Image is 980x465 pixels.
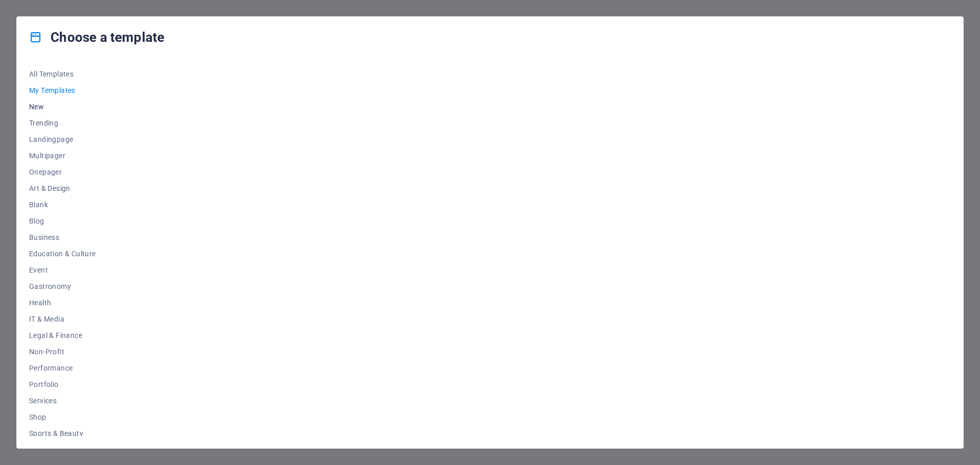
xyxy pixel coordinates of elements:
button: Shop [29,409,96,425]
button: Event [29,262,96,278]
span: Trending [29,119,96,127]
span: Shop [29,413,96,421]
span: Services [29,397,96,405]
span: Blog [29,217,96,225]
button: Gastronomy [29,278,96,295]
span: Art & Design [29,184,96,192]
span: Multipager [29,152,96,160]
button: Business [29,229,96,246]
span: IT & Media [29,315,96,323]
button: Non-Profit [29,344,96,360]
span: Business [29,233,96,241]
span: Non-Profit [29,348,96,356]
button: Education & Culture [29,246,96,262]
span: All Templates [29,70,96,78]
span: Education & Culture [29,250,96,258]
span: Legal & Finance [29,331,96,339]
button: Landingpage [29,131,96,148]
span: Gastronomy [29,282,96,290]
button: Blank [29,197,96,213]
span: New [29,103,96,111]
button: IT & Media [29,311,96,327]
span: My Templates [29,86,96,94]
span: Performance [29,364,96,372]
span: Health [29,299,96,307]
button: Legal & Finance [29,327,96,344]
button: All Templates [29,66,96,82]
button: Onepager [29,164,96,180]
button: My Templates [29,82,96,99]
button: Services [29,393,96,409]
button: Health [29,295,96,311]
span: Event [29,266,96,274]
button: Multipager [29,148,96,164]
button: Blog [29,213,96,229]
button: Sports & Beauty [29,425,96,442]
h4: Choose a template [29,29,164,45]
span: Blank [29,201,96,209]
span: Sports & Beauty [29,429,96,437]
span: Onepager [29,168,96,176]
button: Trending [29,115,96,131]
button: Portfolio [29,376,96,393]
button: Art & Design [29,180,96,197]
span: Landingpage [29,135,96,143]
span: Portfolio [29,380,96,388]
button: New [29,99,96,115]
button: Performance [29,360,96,376]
